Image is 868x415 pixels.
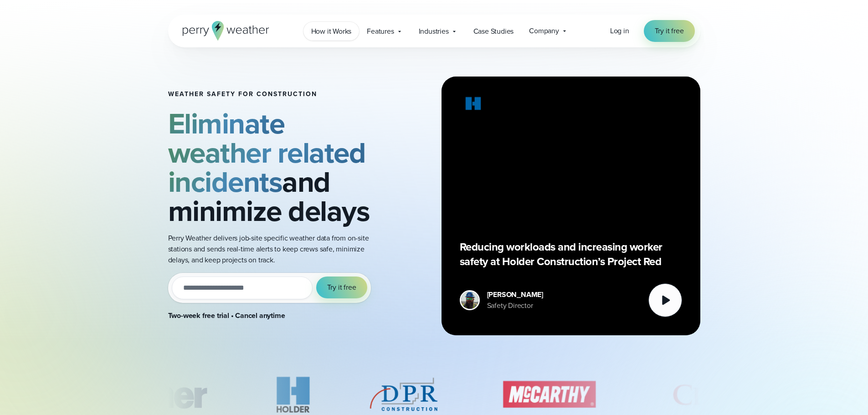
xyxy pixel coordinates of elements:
[473,26,514,37] span: Case Studies
[487,300,543,311] div: Safety Director
[610,26,629,36] a: Log in
[460,240,682,269] p: Reducing workloads and increasing worker safety at Holder Construction’s Project Red
[367,26,394,37] span: Features
[644,20,695,42] a: Try it free
[529,26,559,36] span: Company
[327,282,356,293] span: Try it free
[610,26,629,36] span: Log in
[487,289,543,300] div: [PERSON_NAME]
[466,22,522,41] a: Case Studies
[460,95,487,116] img: Holder.svg
[168,233,381,266] p: Perry Weather delivers job-site specific weather data from on-site stations and sends real-time a...
[461,292,478,309] img: Merco Chantres Headshot
[303,22,360,41] a: How it Works
[419,26,449,37] span: Industries
[168,109,381,225] h2: and minimize delays
[168,102,366,203] strong: Eliminate weather related incidents
[311,26,352,37] span: How it Works
[316,277,367,298] button: Try it free
[168,310,285,321] strong: Two-week free trial • Cancel anytime
[655,26,684,36] span: Try it free
[168,91,381,98] h1: Weather safety for Construction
